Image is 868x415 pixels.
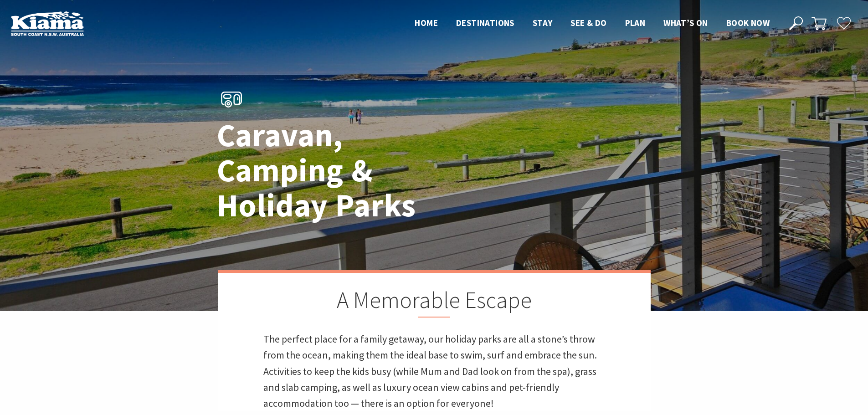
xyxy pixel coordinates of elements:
p: The perfect place for a family getaway, our holiday parks are all a stone’s throw from the ocean,... [263,331,605,411]
span: Plan [625,17,646,28]
img: Kiama Logo [11,11,84,36]
h2: A Memorable Escape [263,287,605,318]
span: See & Do [570,17,606,28]
nav: Main Menu [406,16,779,31]
span: Destinations [456,17,514,28]
span: Book now [726,17,770,28]
h1: Caravan, Camping & Holiday Parks [217,118,474,223]
span: What’s On [663,17,708,28]
span: Home [415,17,438,28]
span: Stay [533,17,553,28]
